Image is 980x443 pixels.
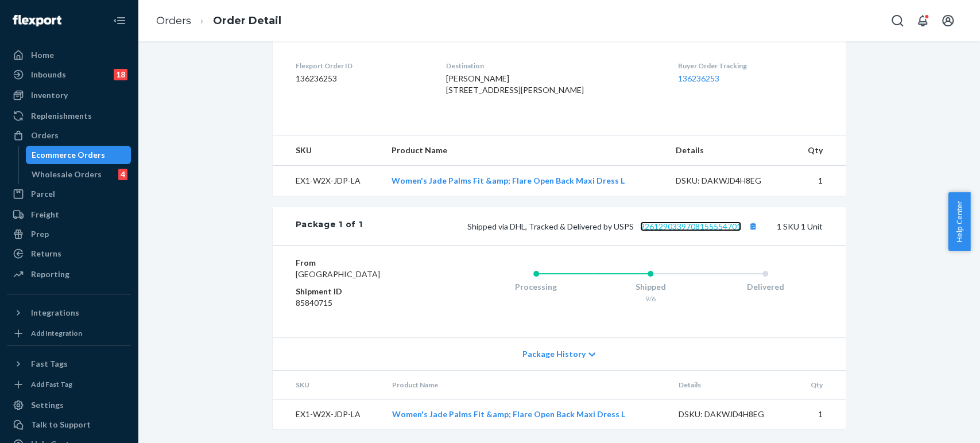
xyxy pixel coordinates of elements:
[273,371,383,399] th: SKU
[32,149,105,161] div: Ecommerce Orders
[213,14,281,27] a: Order Detail
[118,169,127,180] div: 4
[362,219,822,234] div: 1 SKU 1 Unit
[31,358,68,370] div: Fast Tags
[795,371,846,399] th: Qty
[296,286,433,297] dt: Shipment ID
[7,185,131,203] a: Parcel
[7,415,131,434] a: Talk to Support
[296,257,433,269] dt: From
[31,307,79,318] div: Integrations
[296,61,428,71] dt: Flexport Order ID
[7,244,131,263] a: Returns
[678,61,823,71] dt: Buyer Order Tracking
[7,46,131,64] a: Home
[31,228,49,240] div: Prep
[593,281,708,293] div: Shipped
[31,209,59,220] div: Freight
[7,396,131,414] a: Settings
[7,304,131,322] button: Integrations
[911,9,934,32] button: Open notifications
[273,135,382,166] th: SKU
[273,399,383,430] td: EX1-W2X-JDP-LA
[467,222,761,231] span: Shipped via DHL, Tracked & Delivered by USPS
[666,135,792,166] th: Details
[31,248,61,259] div: Returns
[108,9,131,32] button: Close Navigation
[31,90,68,101] div: Inventory
[26,165,131,184] a: Wholesale Orders4
[273,166,382,196] td: EX1-W2X-JDP-LA
[7,205,131,224] a: Freight
[156,14,191,27] a: Orders
[7,86,131,104] a: Inventory
[948,192,970,251] button: Help Center
[31,130,59,141] div: Orders
[392,409,625,419] a: Women's Jade Palms Fit &amp; Flare Open Back Maxi Dress L
[31,328,82,338] div: Add Integration
[31,419,91,430] div: Talk to Support
[7,378,131,391] a: Add Fast Tag
[296,219,363,234] div: Package 1 of 1
[593,294,708,304] div: 9/6
[7,355,131,373] button: Fast Tags
[7,65,131,84] a: Inbounds18
[32,169,102,180] div: Wholesale Orders
[479,281,594,293] div: Processing
[7,327,131,340] a: Add Integration
[708,281,823,293] div: Delivered
[640,222,741,231] a: 9261290339708155554701
[31,188,55,200] div: Parcel
[296,73,428,84] dd: 136236253
[114,69,127,80] div: 18
[391,176,624,185] a: Women's Jade Palms Fit &amp; Flare Open Back Maxi Dress L
[7,126,131,145] a: Orders
[446,61,660,71] dt: Destination
[147,4,290,38] ol: breadcrumbs
[678,73,719,83] a: 136236253
[296,269,380,279] span: [GEOGRAPHIC_DATA]
[382,135,666,166] th: Product Name
[31,379,72,389] div: Add Fast Tag
[792,166,846,196] td: 1
[31,399,64,411] div: Settings
[7,265,131,283] a: Reporting
[7,225,131,243] a: Prep
[7,107,131,125] a: Replenishments
[886,9,909,32] button: Open Search Box
[746,219,761,234] button: Copy tracking number
[31,49,54,61] div: Home
[678,409,786,420] div: DSKU: DAKWJD4H8EG
[296,297,433,309] dd: 85840715
[31,269,69,280] div: Reporting
[936,9,959,32] button: Open account menu
[669,371,795,399] th: Details
[383,371,669,399] th: Product Name
[675,175,783,186] div: DSKU: DAKWJD4H8EG
[31,69,66,80] div: Inbounds
[26,146,131,164] a: Ecommerce Orders
[792,135,846,166] th: Qty
[795,399,846,430] td: 1
[522,348,586,360] span: Package History
[13,15,61,26] img: Flexport logo
[446,73,584,95] span: [PERSON_NAME] [STREET_ADDRESS][PERSON_NAME]
[31,110,92,122] div: Replenishments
